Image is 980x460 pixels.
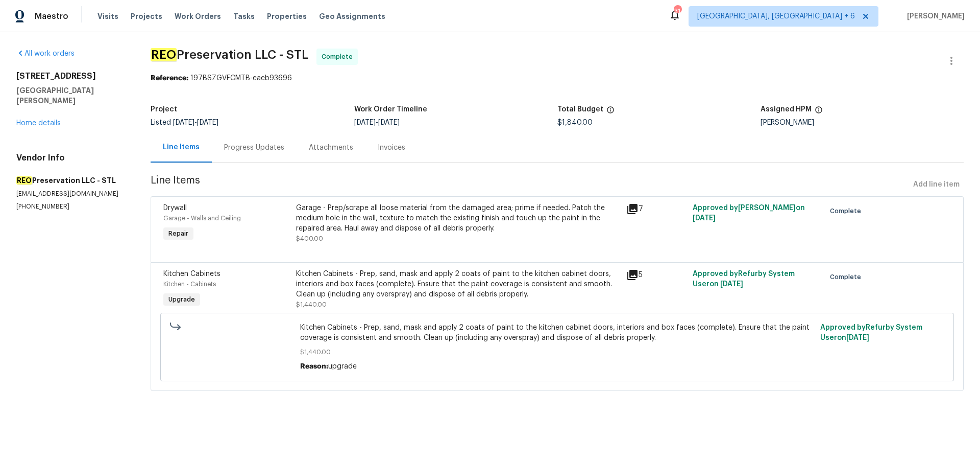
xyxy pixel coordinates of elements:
p: [PHONE_NUMBER] [16,202,126,211]
h5: Work Order Timeline [354,106,427,113]
div: 197BSZGVFCMTB-eaeb93696 [151,73,964,83]
a: All work orders [16,50,75,57]
span: [DATE] [846,334,869,341]
span: Reason: [300,363,328,370]
span: Preservation LLC - STL [151,49,308,61]
span: Properties [267,11,307,21]
div: Invoices [378,143,405,153]
span: Geo Assignments [319,11,385,21]
h5: Total Budget [557,106,603,113]
span: Garage - Walls and Ceiling [163,215,241,221]
h2: [STREET_ADDRESS] [16,71,126,81]
span: [DATE] [720,281,743,288]
span: $1,440.00 [296,302,327,308]
span: [GEOGRAPHIC_DATA], [GEOGRAPHIC_DATA] + 6 [697,11,855,21]
div: 7 [626,203,687,215]
span: Tasks [233,13,255,20]
p: [EMAIL_ADDRESS][DOMAIN_NAME] [16,190,126,198]
span: Complete [830,272,865,282]
span: Kitchen Cabinets - Prep, sand, mask and apply 2 coats of paint to the kitchen cabinet doors, inte... [300,323,814,343]
div: Kitchen Cabinets - Prep, sand, mask and apply 2 coats of paint to the kitchen cabinet doors, inte... [296,269,621,300]
span: Complete [830,206,865,216]
span: [DATE] [197,119,218,126]
span: The hpm assigned to this work order. [815,106,823,119]
span: Listed [151,119,218,126]
h5: Preservation LLC - STL [16,175,126,186]
span: [DATE] [693,215,716,222]
span: The total cost of line items that have been proposed by Opendoor. This sum includes line items th... [606,106,615,119]
div: Garage - Prep/scrape all loose material from the damaged area; prime if needed. Patch the medium ... [296,203,621,234]
span: [DATE] [378,119,400,126]
span: Drywall [163,204,187,212]
span: [DATE] [173,119,194,126]
span: Visits [97,11,118,21]
span: Work Orders [175,11,221,21]
a: Home details [16,120,61,127]
span: $1,440.00 [300,347,814,357]
span: $1,840.00 [557,119,593,126]
span: Approved by Refurby System User on [820,324,922,341]
div: Progress Updates [224,143,284,153]
span: Kitchen - Cabinets [163,281,216,287]
div: [PERSON_NAME] [761,119,964,126]
div: Line Items [163,142,200,152]
span: [DATE] [354,119,376,126]
div: Attachments [309,143,353,153]
span: Approved by [PERSON_NAME] on [693,204,805,222]
span: Repair [164,228,192,239]
span: - [173,119,218,126]
span: Projects [131,11,162,21]
em: REO [16,176,32,185]
span: Approved by Refurby System User on [693,270,795,288]
b: Reference: [151,75,188,82]
h4: Vendor Info [16,153,126,163]
h5: [GEOGRAPHIC_DATA][PERSON_NAME] [16,85,126,106]
h5: Assigned HPM [761,106,812,113]
span: Maestro [35,11,68,21]
span: [PERSON_NAME] [903,11,965,21]
span: $400.00 [296,236,323,242]
span: Complete [322,52,357,62]
div: 31 [674,6,681,16]
span: Line Items [151,175,909,194]
h5: Project [151,106,177,113]
span: upgrade [328,363,357,370]
div: 5 [626,269,687,281]
span: - [354,119,400,126]
span: Upgrade [164,294,199,305]
span: Kitchen Cabinets [163,270,220,278]
em: REO [151,48,177,61]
